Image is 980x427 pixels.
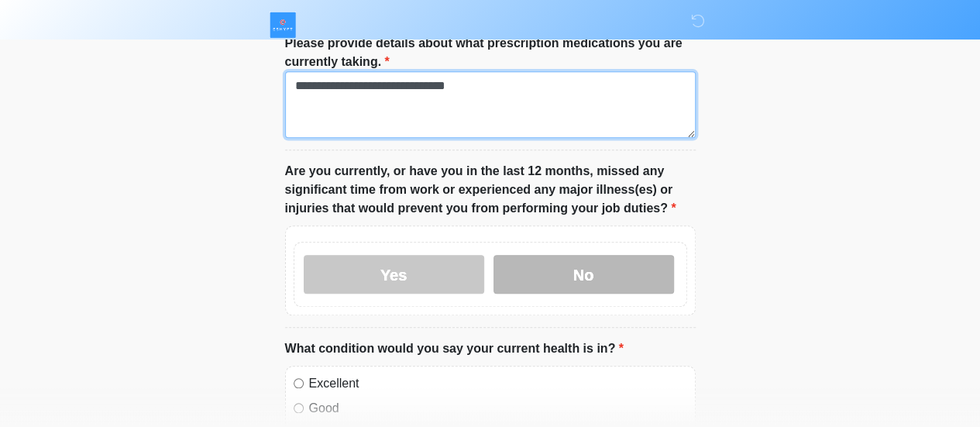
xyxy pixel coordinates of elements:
[285,339,624,358] label: What condition would you say your current health is in?
[309,374,687,393] label: Excellent
[270,12,296,38] img: ESHYFT Logo
[294,403,304,413] input: Good
[294,378,304,388] input: Excellent
[304,255,484,294] label: Yes
[285,34,696,71] label: Please provide details about what prescription medications you are currently taking.
[309,399,687,418] label: Good
[493,255,674,294] label: No
[285,162,696,218] label: Are you currently, or have you in the last 12 months, missed any significant time from work or ex...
